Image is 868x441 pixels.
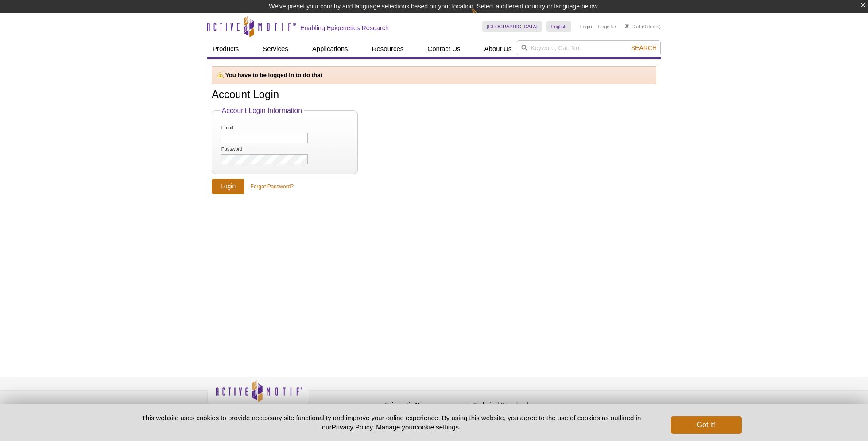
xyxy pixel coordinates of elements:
li: | [594,21,596,32]
input: Keyword, Cat. No. [517,40,661,55]
p: You have to be logged in to do that [217,71,651,79]
a: [GEOGRAPHIC_DATA] [482,21,542,32]
a: Privacy Policy [314,400,348,414]
a: English [546,21,571,32]
span: Search [631,44,657,51]
label: Password [221,146,266,152]
img: Change Here [471,7,495,27]
a: Cart [625,23,640,30]
img: Active Motif, [207,377,309,413]
h4: Epigenetic News [384,402,469,409]
button: Search [628,44,659,52]
input: Login [212,179,244,194]
p: This website uses cookies to provide necessary site functionality and improve your online experie... [126,413,656,432]
a: Forgot Password? [251,183,294,191]
a: Register [598,23,616,30]
table: Click to Verify - This site chose Symantec SSL for secure e-commerce and confidential communicati... [562,393,628,412]
a: Resources [367,40,409,57]
h1: Account Login [212,89,656,101]
a: About Us [479,40,517,57]
label: Email [221,125,266,131]
h2: Enabling Epigenetics Research [300,24,389,32]
a: Privacy Policy [332,423,372,431]
a: Applications [307,40,353,57]
img: Your Cart [625,24,629,28]
a: Contact Us [422,40,465,57]
a: Services [257,40,294,57]
button: cookie settings [415,423,459,431]
button: Got it! [671,416,742,434]
h4: Technical Downloads [473,402,557,409]
a: Login [580,23,592,30]
legend: Account Login Information [220,107,304,115]
li: (0 items) [625,21,661,32]
a: Products [207,40,244,57]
